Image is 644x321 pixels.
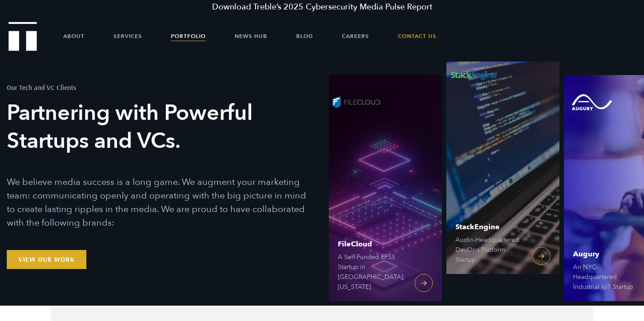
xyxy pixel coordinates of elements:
span: StackEngine [455,223,523,231]
img: FileCloud logo [329,89,383,116]
img: Augury logo [564,89,618,116]
span: Austin-Headquartered DevOps Platform Startup [455,235,523,265]
span: Augury [573,250,641,258]
a: Portfolio [171,23,206,50]
p: We believe media success is a long game. We augment your marketing team: communicating openly and... [7,175,306,230]
a: Blog [296,23,313,50]
a: About [63,23,85,50]
a: StackEngine [446,48,559,274]
a: News Hub [235,23,267,50]
span: An NYC-Headquartered Industrial IoT Startup [573,262,641,292]
a: Contact Us [398,23,436,50]
h1: Our Tech and VC Clients [7,84,306,91]
a: Services [114,23,142,50]
a: Treble Homepage [9,23,36,50]
a: FileCloud [329,75,442,301]
span: FileCloud [338,241,406,248]
span: A Self-Funded EFSS Startup in [GEOGRAPHIC_DATA], [US_STATE] [338,252,406,292]
a: Careers [342,23,369,50]
img: Treble logo [9,22,37,51]
h3: Partnering with Powerful Startups and VCs. [7,99,306,155]
img: StackEngine logo [446,61,501,89]
a: View Our Work [7,250,86,269]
